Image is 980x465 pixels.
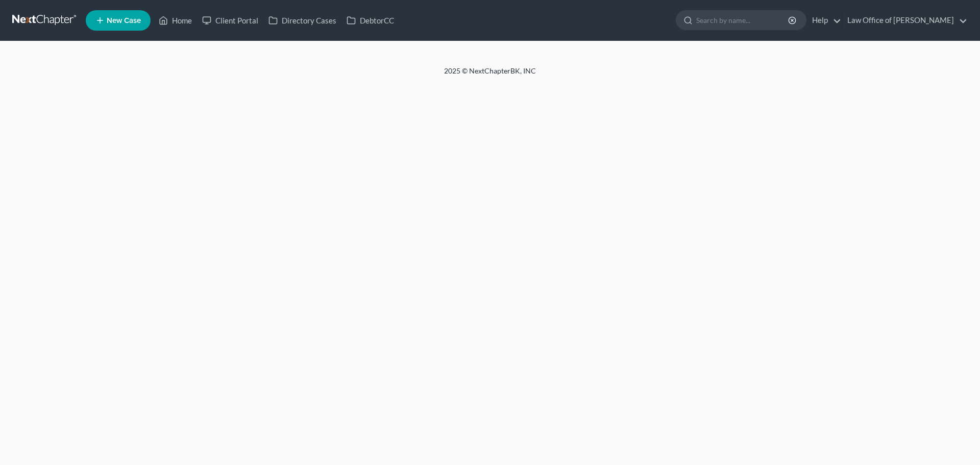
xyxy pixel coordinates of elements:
a: Client Portal [197,11,263,30]
a: Help [807,11,841,30]
input: Search by name... [696,11,790,30]
a: Law Office of [PERSON_NAME] [842,11,967,30]
span: New Case [107,17,141,25]
a: DebtorCC [341,11,399,30]
a: Directory Cases [263,11,341,30]
a: Home [154,11,197,30]
div: 2025 © NextChapterBK, INC [199,66,781,84]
